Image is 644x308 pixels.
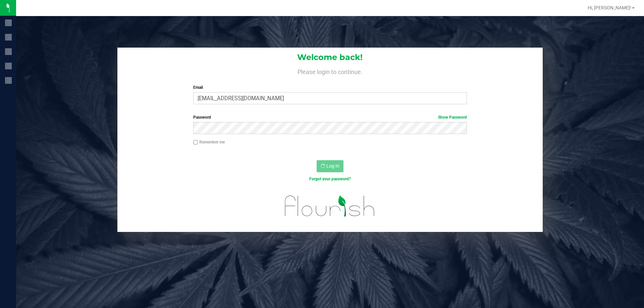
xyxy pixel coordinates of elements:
[277,189,383,223] img: flourish_logo.svg
[193,140,198,145] input: Remember me
[193,139,225,145] label: Remember me
[309,177,351,181] a: Forgot your password?
[193,115,211,120] span: Password
[117,67,543,75] h4: Please login to continue.
[326,163,339,169] span: Log In
[438,115,467,120] a: Show Password
[588,5,631,10] span: Hi, [PERSON_NAME]!
[317,160,343,172] button: Log In
[193,84,467,90] label: Email
[117,53,543,62] h1: Welcome back!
